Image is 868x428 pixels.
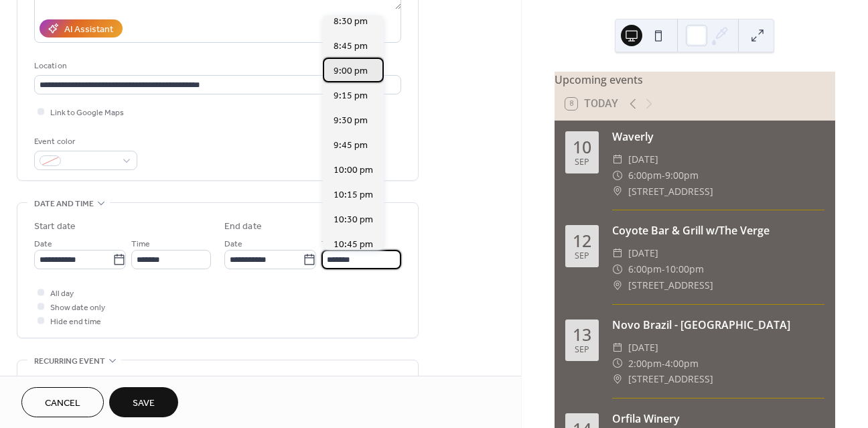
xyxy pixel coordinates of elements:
span: Link to Google Maps [50,106,124,120]
span: 8:45 pm [334,40,368,54]
div: Event color [34,135,135,149]
div: Sep [575,158,589,167]
span: [DATE] [628,340,658,356]
span: 9:45 pm [334,139,368,153]
span: Hide end time [50,315,101,329]
span: - [662,261,665,277]
div: Sep [575,346,589,354]
span: 6:00pm [628,261,662,277]
span: 9:00pm [665,167,699,184]
span: Cancel [45,397,80,411]
span: [DATE] [628,245,658,261]
div: Novo Brazil - [GEOGRAPHIC_DATA] [612,317,824,333]
div: Location [34,59,399,73]
div: Coyote Bar & Grill w/The Verge [612,222,824,238]
span: 10:00 pm [334,163,373,177]
span: Recurring event [34,354,105,368]
div: 13 [573,326,591,343]
div: End date [224,220,262,234]
span: 2:00pm [628,356,662,372]
div: ​ [612,356,623,372]
div: 10 [573,139,591,155]
span: [STREET_ADDRESS] [628,371,713,387]
span: 10:00pm [665,261,704,277]
div: AI Assistant [64,23,113,37]
div: ​ [612,371,623,387]
span: 10:30 pm [334,213,373,227]
div: Start date [34,220,76,234]
span: [DATE] [628,151,658,167]
div: Sep [575,252,589,261]
span: - [662,356,665,372]
span: Save [133,397,155,411]
div: ​ [612,245,623,261]
div: ​ [612,184,623,200]
span: 9:15 pm [334,89,368,103]
span: Time [131,237,150,251]
div: ​ [612,340,623,356]
span: Time [321,237,340,251]
button: Cancel [21,387,104,417]
span: Date and time [34,197,94,211]
div: ​ [612,167,623,184]
span: 6:00pm [628,167,662,184]
div: Upcoming events [555,72,835,88]
span: 9:00 pm [334,64,368,78]
span: 10:15 pm [334,188,373,202]
span: Date [224,237,242,251]
span: 4:00pm [665,356,699,372]
span: 10:45 pm [334,238,373,252]
span: All day [50,287,74,301]
span: 8:30 pm [334,15,368,29]
div: Waverly [612,129,824,145]
div: ​ [612,277,623,293]
span: [STREET_ADDRESS] [628,277,713,293]
span: Date [34,237,52,251]
div: 12 [573,232,591,249]
button: AI Assistant [40,19,123,38]
span: [STREET_ADDRESS] [628,184,713,200]
span: - [662,167,665,184]
div: ​ [612,261,623,277]
button: Save [109,387,178,417]
div: ​ [612,151,623,167]
span: Show date only [50,301,105,315]
div: Orfila Winery [612,411,824,427]
span: 9:30 pm [334,114,368,128]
